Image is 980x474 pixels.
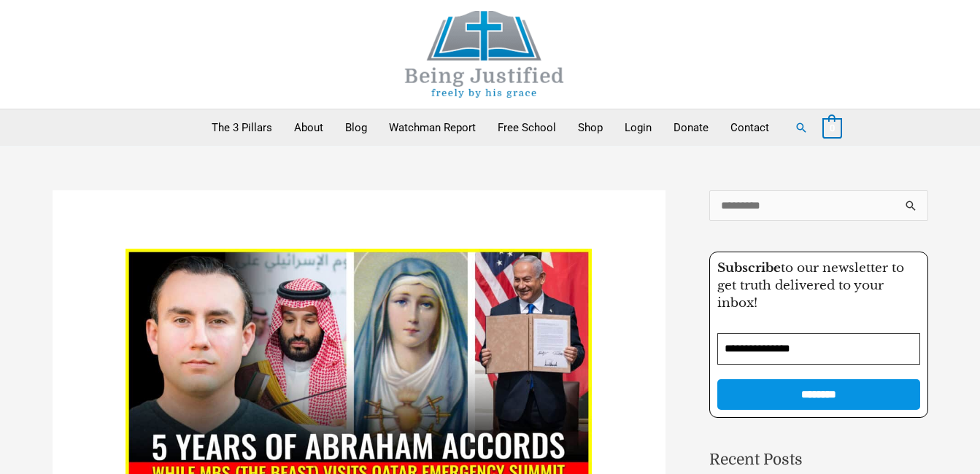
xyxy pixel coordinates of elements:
h2: Recent Posts [709,448,928,472]
strong: Subscribe [717,260,781,276]
nav: Primary Site Navigation [201,109,780,146]
a: Donate [663,109,719,146]
a: Blog [334,109,378,146]
a: The 3 Pillars [201,109,283,146]
a: Free School [487,109,567,146]
a: About [283,109,334,146]
a: View Shopping Cart, empty [822,121,842,134]
img: Being Justified [375,11,594,98]
a: Login [614,109,663,146]
input: Email Address * [717,333,920,365]
a: Contact [719,109,780,146]
a: Watchman Report [378,109,487,146]
span: 0 [830,123,835,133]
span: to our newsletter to get truth delivered to your inbox! [717,260,904,311]
a: Shop [567,109,614,146]
a: Search button [795,121,808,134]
